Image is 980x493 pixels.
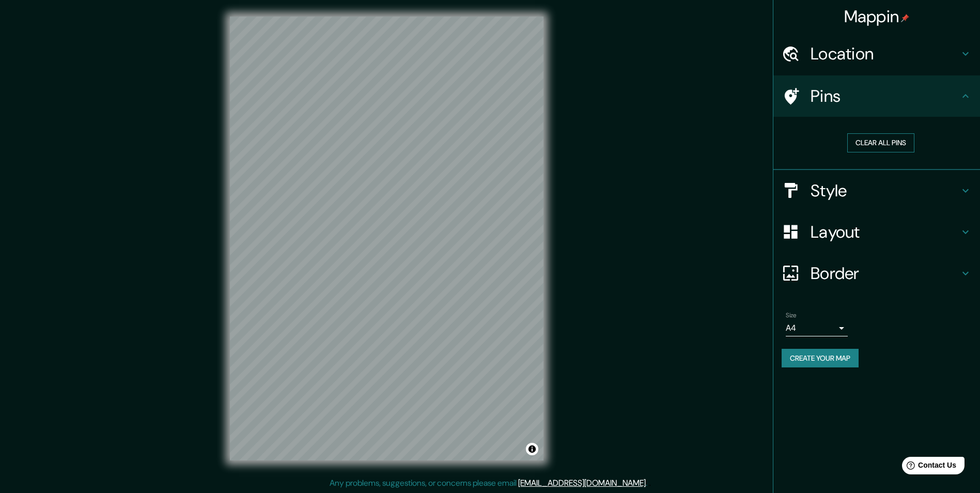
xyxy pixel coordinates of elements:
h4: Location [811,43,959,64]
div: Border [773,253,980,294]
div: A4 [786,320,848,336]
a: [EMAIL_ADDRESS][DOMAIN_NAME] [518,477,646,488]
h4: Mappin [844,6,910,27]
div: Style [773,170,980,211]
h4: Border [811,263,959,284]
div: Location [773,33,980,74]
img: pin-icon.png [901,14,909,22]
div: . [647,477,649,489]
label: Size [786,311,797,319]
div: . [649,477,651,489]
button: Clear all pins [847,133,914,152]
h4: Pins [811,86,959,106]
canvas: Map [230,17,543,460]
div: Layout [773,211,980,253]
h4: Layout [811,222,959,242]
button: Create your map [782,349,859,368]
div: Pins [773,75,980,117]
iframe: Help widget launcher [888,453,969,482]
button: Toggle attribution [526,443,538,455]
p: Any problems, suggestions, or concerns please email . [330,477,647,489]
h4: Style [811,180,959,201]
